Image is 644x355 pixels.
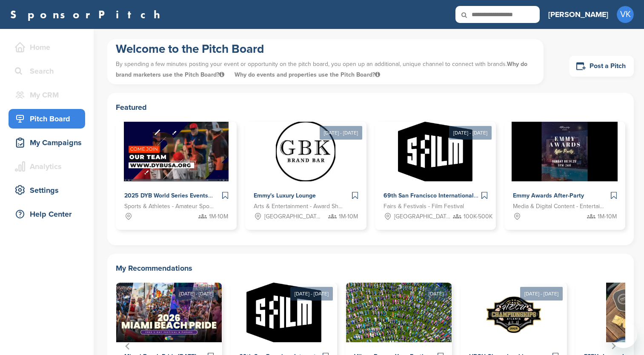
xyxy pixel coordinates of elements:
a: My CRM [9,85,85,105]
span: Emmy's Luxury Lounge [254,192,316,199]
div: [DATE] - [DATE] [320,126,362,140]
span: Fairs & Festivals - Film Festival [384,202,464,211]
h2: Featured [116,101,625,113]
img: Sponsorpitch & [246,283,321,342]
a: My Campaigns [9,133,85,152]
h1: Welcome to the Pitch Board [116,41,535,57]
p: By spending a few minutes posting your event or opportunity on the pitch board, you open up an ad... [116,57,535,82]
a: [DATE] - [DATE] Sponsorpitch & Emmy's Luxury Lounge Arts & Entertainment - Award Show [GEOGRAPHIC... [245,108,366,230]
a: [DATE] - [DATE] Sponsorpitch & 69th San Francisco International Film Festival Fairs & Festivals -... [375,108,496,230]
img: Sponsorpitch & [276,122,335,181]
span: Why do events and properties use the Pitch Board? [235,71,380,78]
a: Post a Pitch [569,56,634,77]
a: [PERSON_NAME] [548,5,608,24]
button: Go to last slide [122,340,134,352]
a: Help Center [9,204,85,224]
img: Sponsorpitch & [124,122,229,181]
div: Help Center [13,206,85,222]
img: Sponsorpitch & [512,122,618,181]
span: 1M-10M [598,212,617,221]
a: SponsorPitch [10,9,166,20]
span: Media & Digital Content - Entertainment [513,202,604,211]
div: My Campaigns [13,135,85,150]
span: Emmy Awards After-Party [513,192,584,199]
span: Sports & Athletes - Amateur Sports Leagues [124,202,215,211]
img: Sponsorpitch & [398,122,472,181]
img: Sponsorpitch & [116,283,222,342]
a: Sponsorpitch & 2025 DYB World Series Events Sports & Athletes - Amateur Sports Leagues 1M-10M [116,122,237,230]
iframe: Button to launch messaging window [610,321,637,348]
a: Home [9,37,85,57]
span: 2025 DYB World Series Events [124,192,208,199]
span: 1M-10M [209,212,228,221]
div: [DATE] - [DATE] [520,287,563,301]
div: [DATE] [424,287,448,301]
span: 69th San Francisco International Film Festival [384,192,511,199]
button: Next slide [607,340,619,352]
span: Arts & Entertainment - Award Show [254,202,345,211]
div: [DATE] - [DATE] [175,287,218,301]
div: Search [13,63,85,79]
h3: [PERSON_NAME] [548,9,608,20]
div: Analytics [13,159,85,174]
div: Home [13,40,85,55]
a: Pitch Board [9,109,85,129]
img: Sponsorpitch & [484,283,544,342]
div: [DATE] - [DATE] [449,126,492,140]
span: 1M-10M [339,212,358,221]
div: Settings [13,183,85,198]
span: [GEOGRAPHIC_DATA], [GEOGRAPHIC_DATA] [264,212,321,221]
div: My CRM [13,87,85,103]
a: Search [9,61,85,81]
div: [DATE] - [DATE] [290,287,333,301]
span: [GEOGRAPHIC_DATA], [GEOGRAPHIC_DATA] [394,212,451,221]
a: Analytics [9,157,85,176]
span: 100K-500K [464,212,492,221]
a: Settings [9,180,85,200]
img: Sponsorpitch & [346,283,452,342]
h2: My Recommendations [116,262,625,274]
span: VK [617,6,634,23]
div: Pitch Board [13,111,85,126]
a: Sponsorpitch & Emmy Awards After-Party Media & Digital Content - Entertainment 1M-10M [504,122,625,230]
